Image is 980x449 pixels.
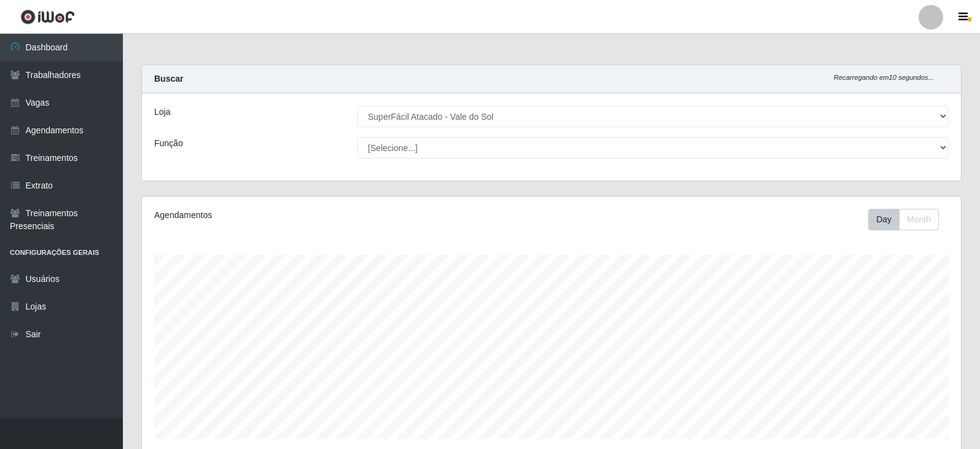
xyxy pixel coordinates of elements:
label: Função [154,137,183,150]
i: Recarregando em 10 segundos... [834,74,934,81]
div: First group [868,209,939,230]
button: Month [899,209,939,230]
strong: Buscar [154,74,183,84]
button: Day [868,209,900,230]
div: Toolbar with button groups [868,209,949,230]
label: Loja [154,106,170,119]
div: Agendamentos [154,209,474,222]
img: CoreUI Logo [20,9,75,25]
